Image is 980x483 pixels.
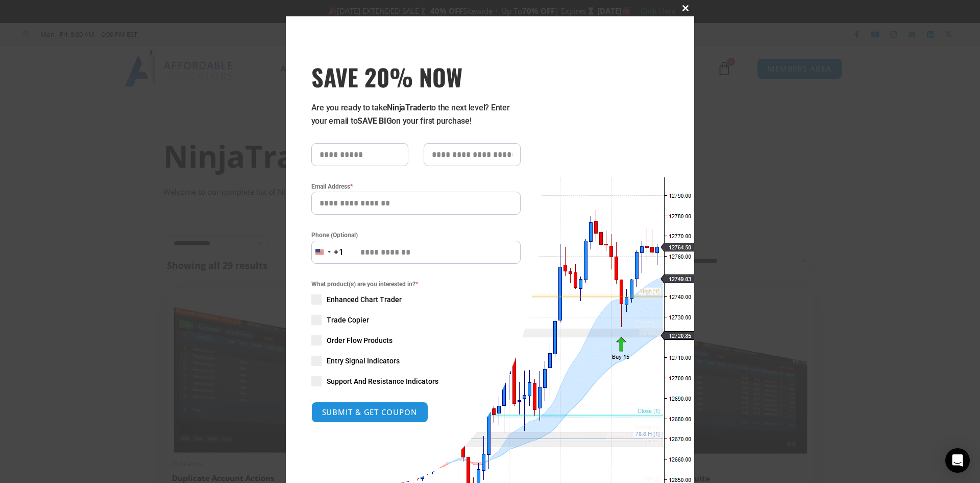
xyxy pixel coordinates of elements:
[311,356,521,366] label: Entry Signal Indicators
[327,376,438,386] span: Support And Resistance Indicators
[327,335,393,346] span: Order Flow Products
[311,181,521,192] label: Email Address
[327,356,400,366] span: Entry Signal Indicators
[311,279,521,289] span: What product(s) are you interested in?
[327,294,402,305] span: Enhanced Chart Trader
[334,246,344,259] div: +1
[387,103,429,112] strong: NinjaTrader
[311,230,521,240] label: Phone (Optional)
[311,376,521,386] label: Support And Resistance Indicators
[311,315,521,325] label: Trade Copier
[311,402,428,423] button: SUBMIT & GET COUPON
[311,101,521,128] p: Are you ready to take to the next level? Enter your email to on your first purchase!
[358,116,392,126] strong: SAVE BIG
[311,335,521,346] label: Order Flow Products
[327,315,369,325] span: Trade Copier
[311,241,344,264] button: Selected country
[311,62,521,91] span: SAVE 20% NOW
[945,448,970,473] div: Open Intercom Messenger
[311,294,521,305] label: Enhanced Chart Trader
